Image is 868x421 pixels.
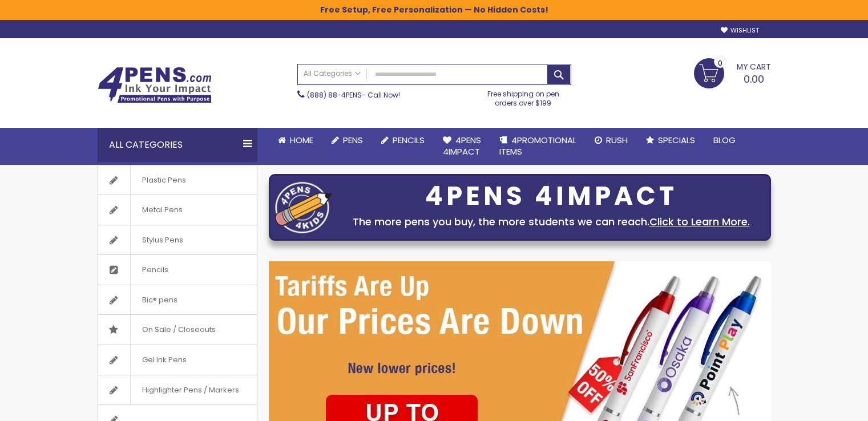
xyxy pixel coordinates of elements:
span: Specials [658,134,695,146]
span: Pens [343,134,363,146]
a: Bic® pens [98,285,257,315]
a: Pens [322,128,372,153]
div: All Categories [98,128,257,162]
a: Specials [637,128,704,153]
a: Click to Learn More. [649,214,750,229]
a: All Categories [298,64,366,83]
span: Highlighter Pens / Markers [130,375,251,405]
span: 0.00 [744,72,764,86]
a: Stylus Pens [98,225,257,255]
img: 4Pens Custom Pens and Promotional Products [98,67,212,103]
a: (888) 88-4PENS [307,90,362,100]
a: Plastic Pens [98,165,257,195]
span: Home [290,134,313,146]
a: 4Pens4impact [434,128,490,165]
span: Metal Pens [130,195,194,225]
span: 0 [718,58,722,68]
a: Gel Ink Pens [98,345,257,375]
span: Gel Ink Pens [130,345,198,375]
img: four_pen_logo.png [275,181,332,233]
span: Pencils [130,255,180,285]
div: The more pens you buy, the more students we can reach. [338,214,765,230]
span: - Call Now! [307,90,400,100]
span: Blog [713,134,736,146]
span: Plastic Pens [130,165,197,195]
a: 0.00 0 [694,58,771,87]
span: Rush [606,134,628,146]
div: Free shipping on pen orders over $199 [475,85,571,108]
a: 4PROMOTIONALITEMS [490,128,586,165]
a: Blog [704,128,745,153]
span: 4PROMOTIONAL ITEMS [499,134,576,157]
a: Pencils [98,255,257,285]
span: On Sale / Closeouts [130,315,227,345]
a: On Sale / Closeouts [98,315,257,345]
span: 4Pens 4impact [443,134,481,157]
a: Highlighter Pens / Markers [98,375,257,405]
a: Home [269,128,322,153]
a: Metal Pens [98,195,257,225]
a: Pencils [372,128,434,153]
div: 4PENS 4IMPACT [338,184,765,208]
a: Wishlist [721,26,759,35]
span: All Categories [304,69,361,78]
span: Pencils [393,134,425,146]
span: Bic® pens [130,285,189,315]
a: Rush [586,128,637,153]
span: Stylus Pens [130,225,195,255]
